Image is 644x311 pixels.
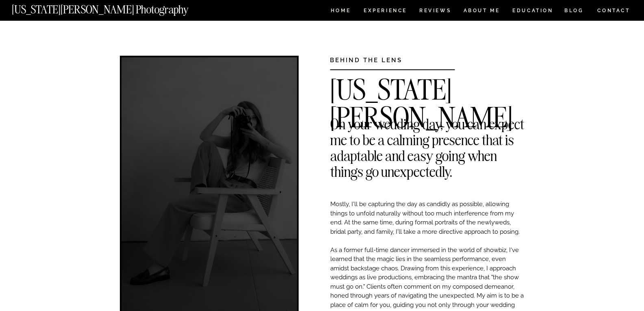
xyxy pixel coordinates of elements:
[329,8,352,15] a: HOME
[330,116,525,128] h2: On your wedding day, you can expect me to be a calming presence that is adaptable and easy going ...
[419,8,450,15] a: REVIEWS
[364,8,406,15] a: Experience
[463,8,500,15] a: ABOUT ME
[564,8,584,15] a: BLOG
[330,76,525,88] h2: [US_STATE][PERSON_NAME]
[512,8,554,15] a: EDUCATION
[597,6,631,15] a: CONTACT
[12,4,216,11] a: [US_STATE][PERSON_NAME] Photography
[330,56,429,62] h3: BEHIND THE LENS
